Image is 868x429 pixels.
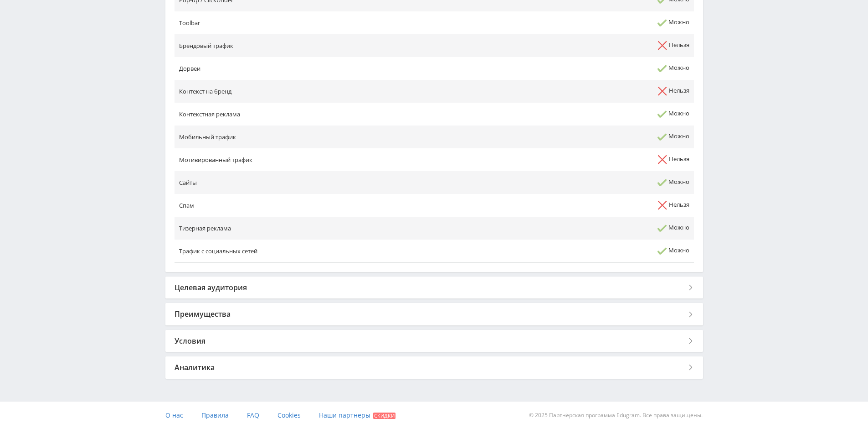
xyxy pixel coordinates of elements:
span: FAQ [247,411,259,419]
td: Можно [528,103,694,126]
a: О нас [165,402,183,429]
td: Нельзя [528,34,694,57]
td: Сайты [175,171,528,194]
td: Можно [528,126,694,148]
div: Преимущества [165,303,703,325]
td: Можно [528,171,694,194]
td: Нельзя [528,148,694,171]
a: Правила [201,402,229,429]
td: Брендовый трафик [175,34,528,57]
td: Можно [528,240,694,263]
a: Наши партнеры Скидки [319,402,395,429]
td: Трафик с социальных сетей [175,240,528,263]
div: Аналитика [165,356,703,378]
td: Тизерная реклама [175,217,528,240]
span: Cookies [277,411,301,419]
td: Спам [175,194,528,217]
td: Мотивированный трафик [175,148,528,171]
span: Наши партнеры [319,411,370,419]
span: О нас [165,411,183,419]
td: Можно [528,217,694,240]
td: Toolbar [175,11,528,34]
a: Cookies [277,402,301,429]
td: Дорвеи [175,57,528,80]
td: Мобильный трафик [175,126,528,148]
td: Можно [528,57,694,80]
div: Целевая аудитория [165,277,703,298]
div: © 2025 Партнёрская программа Edugram. Все права защищены. [438,402,703,429]
td: Нельзя [528,80,694,103]
td: Нельзя [528,194,694,217]
div: Условия [165,330,703,352]
span: Правила [201,411,229,419]
td: Можно [528,11,694,34]
td: Контекстная реклама [175,103,528,126]
td: Контекст на бренд [175,80,528,103]
a: FAQ [247,402,259,429]
span: Скидки [373,413,395,419]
